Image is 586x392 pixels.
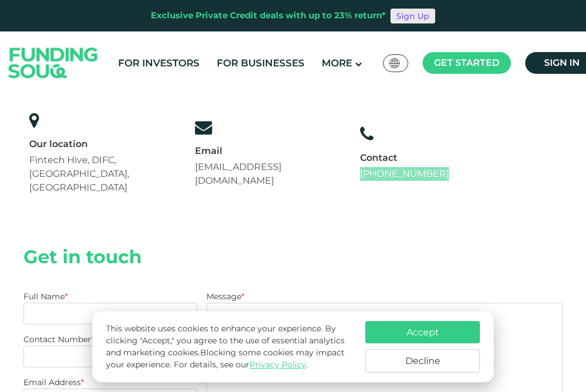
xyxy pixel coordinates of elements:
[106,323,354,371] p: This website uses cookies to enhance your experience. By clicking "Accept," you agree to the use ...
[151,9,386,22] div: Exclusive Private Credit deals with up to 23% return*
[365,321,480,343] button: Accept
[434,57,499,68] span: Get started
[195,145,339,157] div: Email
[390,9,435,23] a: Sign Up
[24,291,68,302] label: Full Name
[29,138,173,151] div: Our location
[195,161,282,186] a: [EMAIL_ADDRESS][DOMAIN_NAME]
[29,155,129,193] span: Fintech Hive, DIFC, [GEOGRAPHIC_DATA], [GEOGRAPHIC_DATA]
[249,359,306,370] a: Privacy Policy
[360,168,449,179] a: [PHONE_NUMBER]
[24,246,562,268] h2: Get in touch
[206,291,244,302] label: Message
[24,334,94,345] label: Contact Number
[214,54,307,73] a: For Businesses
[322,57,352,69] span: More
[174,359,308,370] span: For details, see our .
[544,57,580,68] span: Sign in
[115,54,202,73] a: For Investors
[360,152,449,164] div: Contact
[365,349,480,373] button: Decline
[106,347,345,370] span: Blocking some cookies may impact your experience.
[389,58,400,68] img: SA Flag
[24,377,84,387] label: Email Address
